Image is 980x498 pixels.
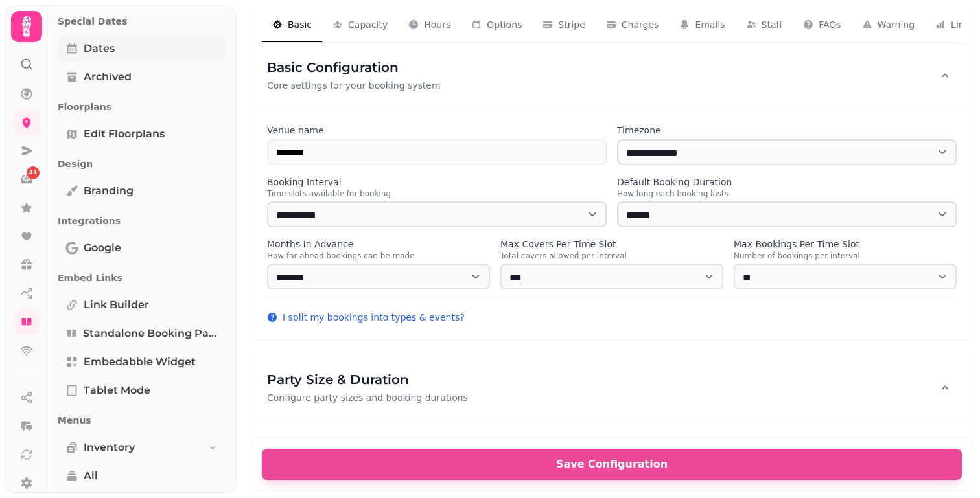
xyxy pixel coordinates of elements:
button: FAQs [793,8,851,43]
p: How long each booking lasts [617,188,957,199]
button: Stripe [532,8,596,43]
span: Dates [84,41,115,56]
span: Standalone booking page [83,326,218,341]
span: Emails [695,18,725,31]
span: Limits [951,18,978,31]
span: Charges [622,18,659,31]
span: Warning [878,18,915,31]
a: Archived [58,64,226,90]
p: Configure party sizes and booking durations [267,391,468,404]
a: Embedabble widget [58,349,226,375]
a: 41 [14,166,40,192]
span: Staff [762,18,783,31]
p: Menus [58,409,226,432]
button: Hours [398,8,461,43]
p: Number of bookings per interval [734,251,957,261]
label: Booking Interval [267,175,607,188]
label: Months In Advance [267,238,490,251]
p: Floorplans [58,95,226,119]
a: Google [58,235,226,261]
span: Capacity [348,18,388,31]
label: Minimum Party Size [267,436,607,449]
button: I split my bookings into types & events? [267,311,465,324]
span: Branding [84,183,134,199]
button: Emails [669,8,735,43]
span: Tablet mode [84,383,150,398]
p: Integrations [58,209,226,232]
h3: Basic Configuration [267,58,441,76]
a: Standalone booking page [58,321,226,346]
button: Basic [262,8,322,43]
a: Dates [58,36,226,62]
p: How far ahead bookings can be made [267,251,490,261]
span: Embedabble widget [84,354,196,370]
span: Hours [424,18,450,31]
a: All [58,463,226,489]
a: Branding [58,178,226,204]
span: 41 [29,168,38,177]
label: Default Booking Duration [617,175,957,188]
a: Inventory [58,435,226,460]
a: Tablet mode [58,378,226,403]
button: Charges [596,8,670,43]
p: Total covers allowed per interval [500,251,723,261]
span: Edit Floorplans [84,126,165,142]
label: Maximum Party Size [617,436,957,449]
a: Edit Floorplans [58,121,226,147]
a: Link Builder [58,292,226,318]
span: Save Configuration [277,459,946,470]
span: Options [487,18,522,31]
label: Max Bookings Per Time Slot [734,238,957,251]
h3: Party Size & Duration [267,370,468,389]
span: Link Builder [84,297,149,313]
button: Capacity [322,8,398,43]
p: Core settings for your booking system [267,79,441,92]
span: Stripe [558,18,585,31]
span: FAQs [819,18,841,31]
p: Embed Links [58,266,226,289]
button: Options [461,8,532,43]
span: Google [84,240,121,256]
button: Warning [852,8,926,43]
span: Inventory [84,440,135,455]
span: All [84,468,98,484]
p: Design [58,152,226,175]
label: Timezone [617,124,957,137]
button: Save Configuration [262,449,962,480]
button: Staff [736,8,793,43]
span: Archived [84,69,132,85]
p: Time slots available for booking [267,188,607,199]
span: Basic [288,18,312,31]
p: Special Dates [58,10,226,33]
label: Max Covers Per Time Slot [500,238,723,251]
label: Venue name [267,124,607,137]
